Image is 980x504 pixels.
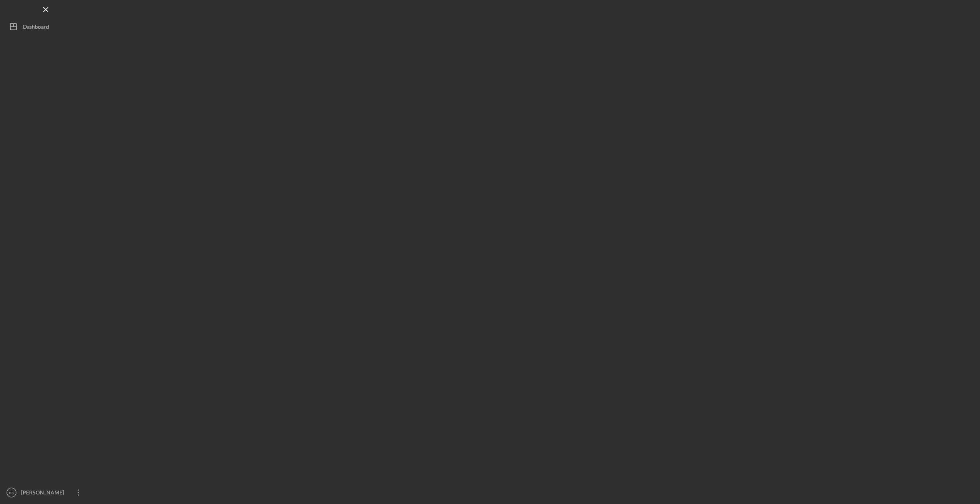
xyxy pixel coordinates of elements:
[19,485,69,502] div: [PERSON_NAME]
[23,19,49,36] div: Dashboard
[9,491,14,495] text: RK
[4,485,88,500] button: RK[PERSON_NAME]
[4,19,88,34] button: Dashboard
